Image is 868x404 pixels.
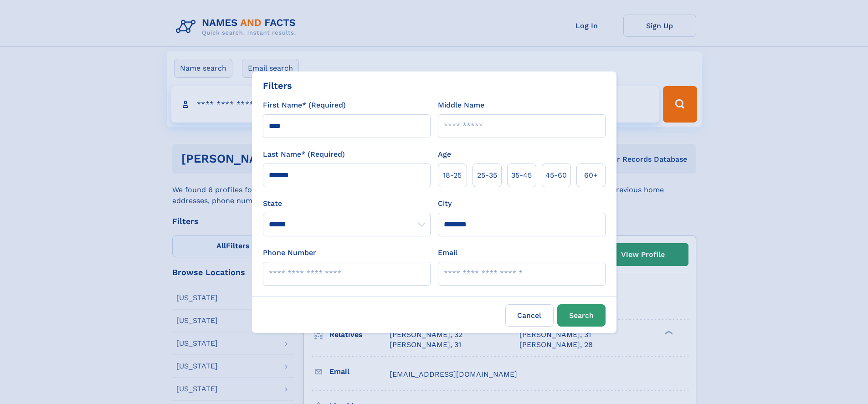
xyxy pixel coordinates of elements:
label: Phone Number [263,247,316,258]
span: 25‑35 [477,170,497,181]
span: 35‑45 [511,170,532,181]
button: Search [557,304,606,327]
span: 18‑25 [443,170,462,181]
label: State [263,198,431,209]
span: 60+ [584,170,598,181]
label: Middle Name [438,100,484,111]
label: City [438,198,452,209]
label: Last Name* (Required) [263,149,345,160]
span: 45‑60 [545,170,567,181]
label: First Name* (Required) [263,100,346,111]
label: Age [438,149,451,160]
div: Filters [263,79,292,92]
label: Cancel [505,304,554,327]
label: Email [438,247,457,258]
